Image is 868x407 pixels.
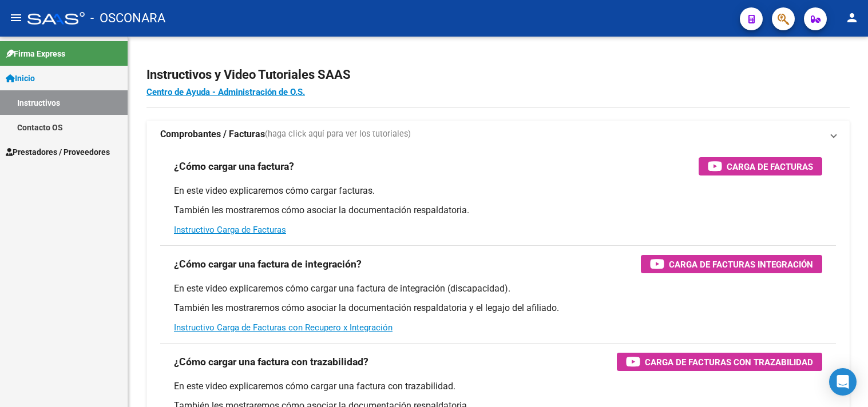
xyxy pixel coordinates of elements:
[6,72,35,85] span: Inicio
[265,128,411,141] span: (haga click aquí para ver los tutoriales)
[146,87,305,97] a: Centro de Ayuda - Administración de O.S.
[174,256,362,272] h3: ¿Cómo cargar una factura de integración?
[6,47,65,60] span: Firma Express
[174,302,822,314] p: También les mostraremos cómo asociar la documentación respaldatoria y el legajo del afiliado.
[90,6,165,31] span: - OSCONARA
[174,185,822,197] p: En este video explicaremos cómo cargar facturas.
[669,257,813,272] span: Carga de Facturas Integración
[6,146,110,158] span: Prestadores / Proveedores
[146,121,850,148] mat-expansion-panel-header: Comprobantes / Facturas(haga click aquí para ver los tutoriales)
[174,204,822,217] p: También les mostraremos cómo asociar la documentación respaldatoria.
[617,353,822,371] button: Carga de Facturas con Trazabilidad
[174,380,822,393] p: En este video explicaremos cómo cargar una factura con trazabilidad.
[174,322,393,333] a: Instructivo Carga de Facturas con Recupero x Integración
[174,354,368,370] h3: ¿Cómo cargar una factura con trazabilidad?
[9,11,23,25] mat-icon: menu
[641,255,822,273] button: Carga de Facturas Integración
[146,64,850,86] h2: Instructivos y Video Tutoriales SAAS
[174,158,294,174] h3: ¿Cómo cargar una factura?
[845,11,859,25] mat-icon: person
[699,157,822,175] button: Carga de Facturas
[645,355,813,369] span: Carga de Facturas con Trazabilidad
[174,282,822,295] p: En este video explicaremos cómo cargar una factura de integración (discapacidad).
[829,368,857,396] div: Open Intercom Messenger
[727,159,813,174] span: Carga de Facturas
[160,128,265,141] strong: Comprobantes / Facturas
[174,225,286,235] a: Instructivo Carga de Facturas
